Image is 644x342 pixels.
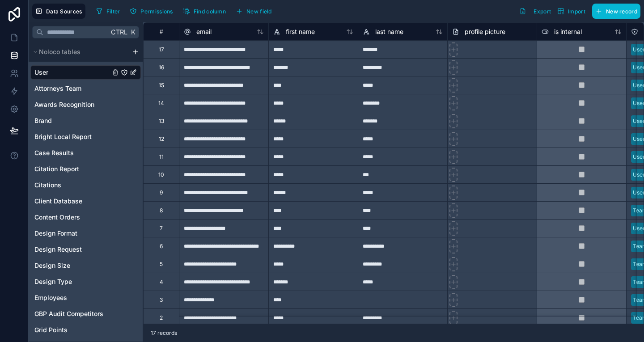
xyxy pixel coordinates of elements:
button: Filter [93,4,123,18]
button: Permissions [127,4,176,18]
div: 3 [160,296,163,304]
div: 11 [159,153,164,160]
button: Export [516,4,554,19]
span: is internal [554,27,582,36]
span: first name [286,27,315,36]
a: New record [589,4,640,19]
div: 15 [159,82,164,89]
button: New field [233,4,275,18]
span: K [130,29,136,35]
span: last name [375,27,403,36]
a: Permissions [127,4,179,18]
span: Filter [106,8,120,15]
span: profile picture [465,27,505,36]
span: Permissions [140,8,173,15]
span: New field [246,8,272,15]
div: 4 [160,279,163,286]
div: # [150,28,172,35]
div: 2 [160,314,163,321]
div: 9 [160,189,163,196]
div: 12 [159,135,164,143]
div: 8 [160,207,163,214]
button: Find column [180,4,229,18]
div: 10 [158,171,164,178]
span: 17 records [151,329,177,337]
div: 14 [158,100,164,107]
button: Data Sources [32,4,85,19]
span: Find column [194,8,226,15]
span: New record [606,8,637,15]
div: 13 [159,118,164,125]
div: 17 [159,46,164,53]
span: Export [534,8,551,15]
button: New record [592,4,640,19]
div: 6 [160,243,163,250]
button: Import [554,4,589,19]
div: 5 [160,261,163,268]
div: 7 [160,225,163,232]
div: 16 [159,64,164,71]
span: Import [568,8,585,15]
span: email [196,27,212,36]
span: Data Sources [46,8,82,15]
span: Ctrl [110,26,128,38]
